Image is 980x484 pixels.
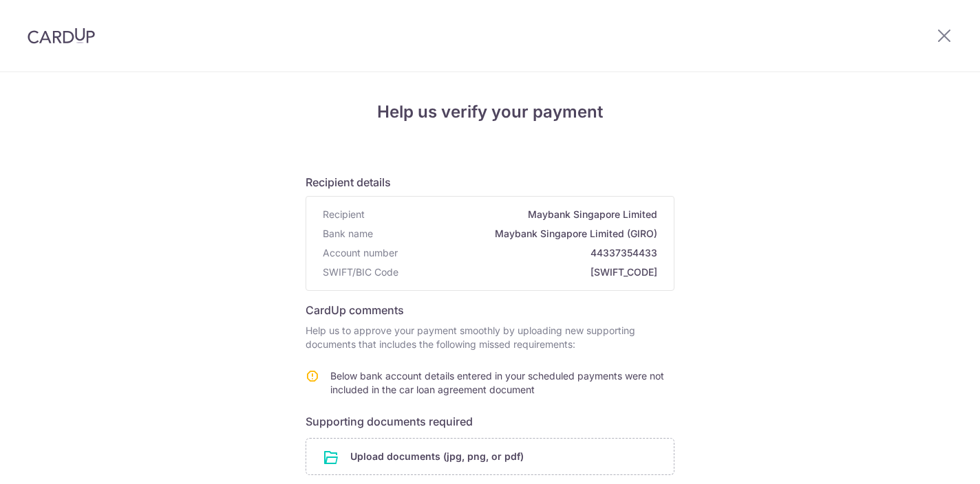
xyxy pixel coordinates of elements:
[323,227,373,241] span: Bank name
[330,370,664,395] span: Below bank account details entered in your scheduled payments were not included in the car loan a...
[379,227,657,241] span: Maybank Singapore Limited (GIRO)
[323,208,365,221] span: Recipient
[306,324,674,351] p: Help us to approve your payment smoothly by uploading new supporting documents that includes the ...
[306,100,674,124] h4: Help us verify your payment
[891,443,966,477] iframe: Opens a widget where you can find more information
[323,246,398,260] span: Account number
[403,246,657,260] span: 44337354433
[323,265,398,279] span: SWIFT/BIC Code
[306,438,674,475] div: Upload documents (jpg, png, or pdf)
[404,265,657,279] span: [SWIFT_CODE]
[306,174,674,190] h6: Recipient details
[306,413,674,430] h6: Supporting documents required
[306,302,674,318] h6: CardUp comments
[370,208,657,221] span: Maybank Singapore Limited
[28,27,95,44] img: CardUp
